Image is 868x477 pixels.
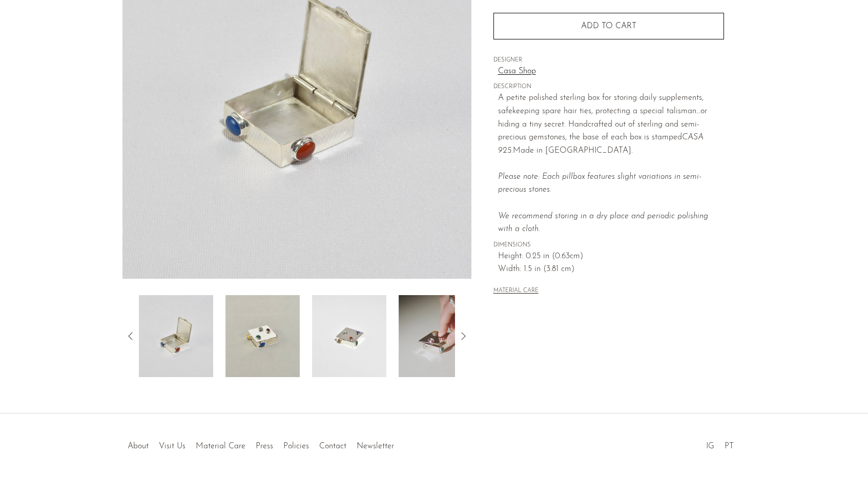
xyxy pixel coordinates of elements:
[256,442,273,450] a: Press
[319,442,346,450] a: Contact
[498,133,704,155] em: CASA 925.
[493,13,724,39] button: Add to cart
[139,295,213,377] img: Sterling Gemstone Pillbox
[493,82,724,92] span: DESCRIPTION
[159,442,185,450] a: Visit Us
[498,65,724,78] a: Casa Shop
[225,295,300,377] img: Sterling Gemstone Pillbox
[493,287,539,295] button: MATERIAL CARE
[498,263,724,276] span: Width: 1.5 in (3.81 cm)
[498,212,708,234] i: We recommend storing in a dry place and periodic polishing with a cloth.
[498,173,708,233] em: Please note: Each pillbox features slight variations in semi-precious stones.
[498,92,724,236] p: A petite polished sterling box for storing daily supplements, safekeeping spare hair ties, protec...
[122,434,399,453] ul: Quick links
[196,442,245,450] a: Material Care
[399,295,473,377] img: Sterling Gemstone Pillbox
[493,241,724,250] span: DIMENSIONS
[725,442,734,450] a: PT
[706,442,714,450] a: IG
[701,434,739,453] ul: Social Medias
[581,22,636,30] span: Add to cart
[493,56,724,65] span: DESIGNER
[283,442,309,450] a: Policies
[128,442,149,450] a: About
[498,250,724,263] span: Height: 0.25 in (0.63cm)
[312,295,386,377] img: Sterling Gemstone Pillbox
